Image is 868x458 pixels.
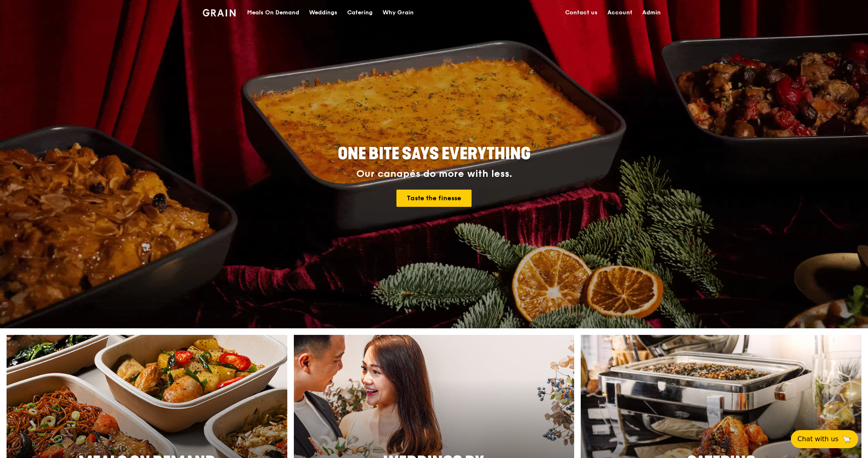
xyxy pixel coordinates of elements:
span: Chat with us [797,434,838,444]
div: Weddings [309,0,337,25]
span: ONE BITE SAYS EVERYTHING [338,144,531,164]
a: Taste the finesse [396,190,472,207]
a: Admin [637,0,666,25]
img: Grain [203,9,236,16]
a: Why Grain [378,0,419,25]
a: Account [602,0,637,25]
a: Catering [342,0,378,25]
button: Chat with us🦙 [791,430,858,448]
a: Contact us [560,0,602,25]
div: Our canapés do more with less. [286,168,582,180]
span: 🦙 [842,434,852,444]
div: Why Grain [382,0,414,25]
div: Catering [347,0,373,25]
a: Weddings [304,0,342,25]
div: Meals On Demand [247,0,299,25]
